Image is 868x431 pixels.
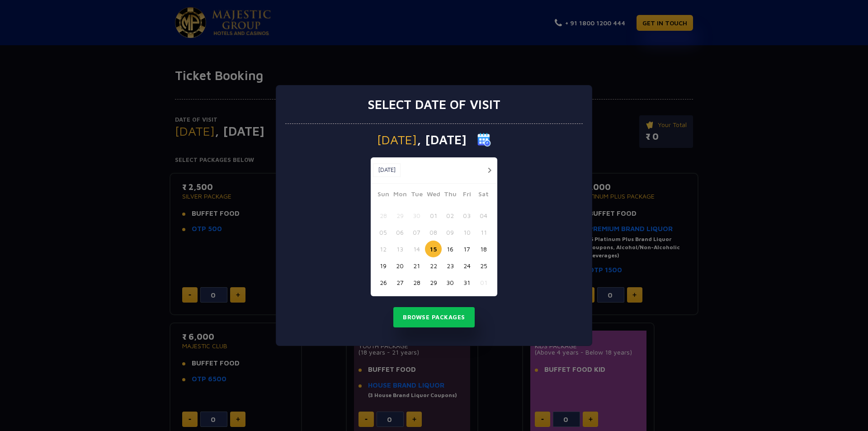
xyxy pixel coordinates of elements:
button: 02 [442,207,458,224]
button: 09 [442,224,458,241]
button: 20 [392,257,408,274]
button: 24 [458,257,475,274]
button: 21 [408,257,425,274]
button: 13 [392,241,408,257]
button: 27 [392,274,408,291]
h3: Select date of visit [368,97,500,112]
button: 14 [408,241,425,257]
span: Fri [458,189,475,202]
button: 01 [425,207,442,224]
button: 10 [458,224,475,241]
button: 18 [475,241,492,257]
button: [DATE] [373,163,401,177]
button: 29 [392,207,408,224]
button: 30 [408,207,425,224]
span: Sat [475,189,492,202]
button: 31 [458,274,475,291]
button: 08 [425,224,442,241]
button: Browse Packages [393,307,475,328]
span: Tue [408,189,425,202]
button: 11 [475,224,492,241]
button: 15 [425,241,442,257]
button: 29 [425,274,442,291]
span: Wed [425,189,442,202]
button: 19 [375,257,392,274]
button: 03 [458,207,475,224]
button: 22 [425,257,442,274]
span: Mon [392,189,408,202]
img: calender icon [477,133,491,147]
button: 05 [375,224,392,241]
button: 04 [475,207,492,224]
button: 07 [408,224,425,241]
button: 23 [442,257,458,274]
button: 28 [408,274,425,291]
span: [DATE] [377,133,417,146]
button: 26 [375,274,392,291]
button: 28 [375,207,392,224]
span: Sun [375,189,392,202]
button: 12 [375,241,392,257]
button: 30 [442,274,458,291]
button: 06 [392,224,408,241]
button: 16 [442,241,458,257]
span: Thu [442,189,458,202]
button: 25 [475,257,492,274]
span: , [DATE] [417,133,467,146]
button: 01 [475,274,492,291]
button: 17 [458,241,475,257]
